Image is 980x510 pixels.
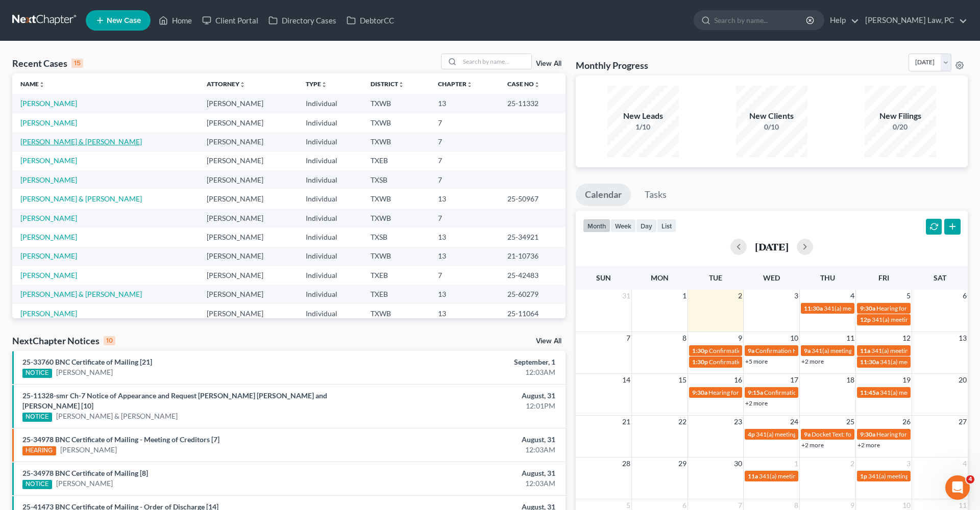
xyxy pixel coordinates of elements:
div: New Leads [607,110,679,122]
td: 25-11064 [499,304,566,323]
span: 9a [804,347,811,354]
a: [PERSON_NAME] Law, PC [860,11,967,30]
td: 13 [430,94,499,113]
td: TXWB [362,113,430,132]
span: 9 [737,332,743,344]
td: Individual [298,113,362,132]
span: 9:30a [860,304,875,312]
span: 9:30a [860,430,875,438]
a: View All [536,338,561,345]
a: [PERSON_NAME] [20,118,77,127]
td: 13 [430,227,499,246]
a: [PERSON_NAME] [20,214,77,222]
span: 23 [733,416,743,428]
td: Individual [298,151,362,170]
h3: Monthly Progress [576,59,648,71]
span: 2 [737,290,743,302]
td: Individual [298,304,362,323]
td: Individual [298,285,362,304]
td: [PERSON_NAME] [199,247,297,266]
span: 4p [748,430,755,438]
td: 13 [430,247,499,266]
span: 24 [789,416,799,428]
span: 25 [845,416,855,428]
span: 11:45a [860,389,879,396]
td: [PERSON_NAME] [199,151,297,170]
a: [PERSON_NAME] [20,271,77,279]
i: unfold_more [467,82,473,88]
a: Client Portal [197,11,263,30]
span: 8 [681,332,688,344]
a: [PERSON_NAME] [60,445,117,455]
td: [PERSON_NAME] [199,266,297,285]
td: 13 [430,285,499,304]
td: [PERSON_NAME] [199,189,297,208]
span: 11a [748,472,758,480]
a: Tasks [635,184,676,206]
td: TXWB [362,209,430,227]
span: 17 [789,374,799,386]
td: TXWB [362,304,430,323]
span: New Case [107,17,141,24]
span: 15 [677,374,688,386]
td: 25-50967 [499,189,566,208]
span: 22 [677,416,688,428]
span: 9:30a [692,389,707,396]
span: 30 [733,457,743,470]
div: NOTICE [22,369,52,378]
td: [PERSON_NAME] [199,209,297,227]
span: 29 [677,457,688,470]
td: TXEB [362,285,430,304]
div: 0/10 [736,122,807,132]
a: Districtunfold_more [371,80,404,88]
a: [PERSON_NAME] & [PERSON_NAME] [20,194,142,203]
td: 7 [430,266,499,285]
span: 1:30p [692,358,708,366]
a: Directory Cases [263,11,341,30]
td: [PERSON_NAME] [199,113,297,132]
td: TXSB [362,170,430,189]
span: 31 [621,290,631,302]
td: [PERSON_NAME] [199,304,297,323]
div: Recent Cases [12,57,83,69]
span: 7 [625,332,631,344]
span: Hearing for [PERSON_NAME] [876,430,956,438]
div: New Clients [736,110,807,122]
td: 25-34921 [499,227,566,246]
span: 341(a) meeting for [PERSON_NAME] [756,430,854,438]
a: 25-33760 BNC Certificate of Mailing [21] [22,358,152,366]
td: 13 [430,304,499,323]
a: [PERSON_NAME] & [PERSON_NAME] [56,411,178,421]
div: NextChapter Notices [12,335,115,347]
td: [PERSON_NAME] [199,132,297,151]
span: Confirmation Hearing for [PERSON_NAME] [755,347,872,354]
td: TXWB [362,94,430,113]
a: View All [536,60,561,67]
span: 28 [621,457,631,470]
button: month [583,219,610,233]
a: [PERSON_NAME] [20,175,77,184]
td: 13 [430,189,499,208]
td: Individual [298,170,362,189]
span: Tue [709,273,722,282]
span: Fri [878,273,889,282]
div: 12:03AM [384,478,555,489]
td: 7 [430,151,499,170]
td: TXWB [362,132,430,151]
a: Case Nounfold_more [507,80,540,88]
span: 1p [860,472,867,480]
div: NOTICE [22,480,52,489]
div: 10 [104,336,115,345]
span: 12 [901,332,912,344]
td: [PERSON_NAME] [199,94,297,113]
div: 15 [71,59,83,68]
iframe: Intercom live chat [945,475,970,500]
a: [PERSON_NAME] & [PERSON_NAME] [20,290,142,298]
span: 9:15a [748,389,763,396]
div: 12:03AM [384,367,555,377]
span: 18 [845,374,855,386]
td: 7 [430,170,499,189]
div: 1/10 [607,122,679,132]
span: 3 [905,457,912,470]
button: week [610,219,636,233]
